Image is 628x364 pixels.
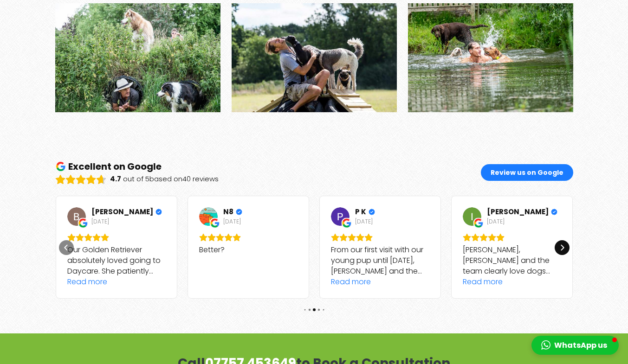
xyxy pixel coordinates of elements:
div: Rating: 4.7 out of 5 [55,174,106,185]
div: Rating: 5.0 out of 5 [67,233,166,242]
span: N8 [223,208,233,216]
button: WhatsApp us [531,336,619,355]
div: Rating: 5.0 out of 5 [199,233,298,242]
img: Imran Bhatia [463,207,481,226]
div: Our Golden Retriever absolutely loved going to Daycare. She patiently waited in front of the door... [67,244,166,276]
div: [DATE] [223,218,241,225]
a: View on Google [331,207,350,226]
span: [PERSON_NAME] [487,208,549,216]
div: From our first visit with our young pup until [DATE], [PERSON_NAME] and the team at Dogstroll hav... [331,244,429,276]
a: Review by P K [355,208,375,216]
div: [PERSON_NAME], [PERSON_NAME] and the team clearly love dogs and love what they do. They have alwa... [463,244,561,276]
div: out of 5 based on 40 reviews [110,174,219,185]
div: Rating: 5.0 out of 5 [463,233,561,242]
a: Review by N8 [223,208,242,216]
div: Rating: 5.0 out of 5 [331,233,429,242]
div: Verified Customer [369,209,375,215]
div: Better? [199,244,298,255]
a: View on Google [67,207,86,226]
img: P K [331,207,350,226]
div: Read more [67,276,107,287]
div: Carousel [55,196,573,299]
div: [DATE] [355,218,373,225]
div: Verified Customer [155,209,162,215]
div: [DATE] [91,218,109,225]
a: View on Google [463,207,481,226]
span: Review us on Google [491,168,563,177]
div: 4.7 [110,175,121,183]
img: playtime_0.jpg [232,3,397,113]
div: Verified Customer [236,209,242,215]
a: Review by Imran Bhatia [487,208,557,216]
div: Verified Customer [551,209,557,215]
a: Review by Bernice R [91,208,162,216]
span: [PERSON_NAME] [91,208,153,216]
a: View on Google [199,207,218,226]
div: [DATE] [487,218,505,225]
span: P K [355,208,366,216]
img: unique-areas.jpg [55,3,220,113]
div: Excellent on Google [68,160,162,172]
img: interactive2.jpg [408,3,573,113]
div: Read more [331,276,371,287]
div: Read more [463,276,503,287]
div: Rating: 4.7 out of 5 [110,175,121,183]
div: Previous [59,240,74,255]
img: N8 [199,207,218,226]
img: Bernice R [67,207,86,226]
button: Review us on Google [481,164,573,181]
div: Next [555,240,570,255]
